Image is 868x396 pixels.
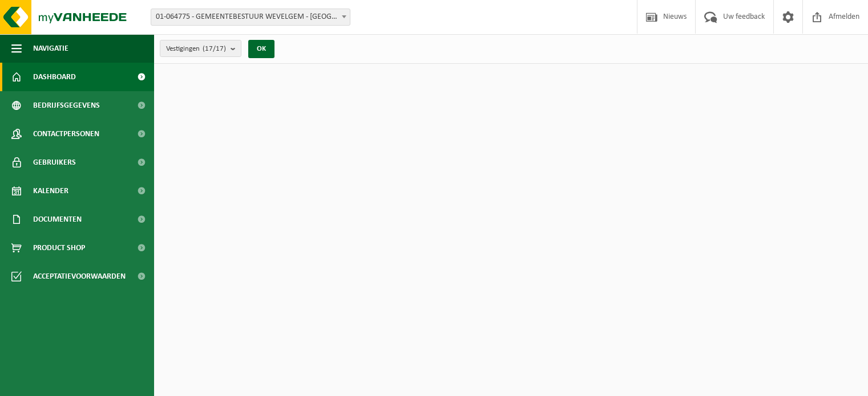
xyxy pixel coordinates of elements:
span: 01-064775 - GEMEENTEBESTUUR WEVELGEM - WEVELGEM [151,9,350,25]
span: Dashboard [33,63,76,91]
span: Vestigingen [166,40,226,58]
span: Gebruikers [33,148,76,177]
span: Kalender [33,177,68,205]
span: Bedrijfsgegevens [33,91,100,120]
span: Contactpersonen [33,120,99,148]
span: 01-064775 - GEMEENTEBESTUUR WEVELGEM - WEVELGEM [151,9,350,26]
span: Acceptatievoorwaarden [33,262,126,291]
count: (17/17) [203,45,226,52]
button: Vestigingen(17/17) [160,40,241,57]
span: Documenten [33,205,82,234]
span: Product Shop [33,234,85,262]
button: OK [248,40,274,58]
span: Navigatie [33,34,68,63]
